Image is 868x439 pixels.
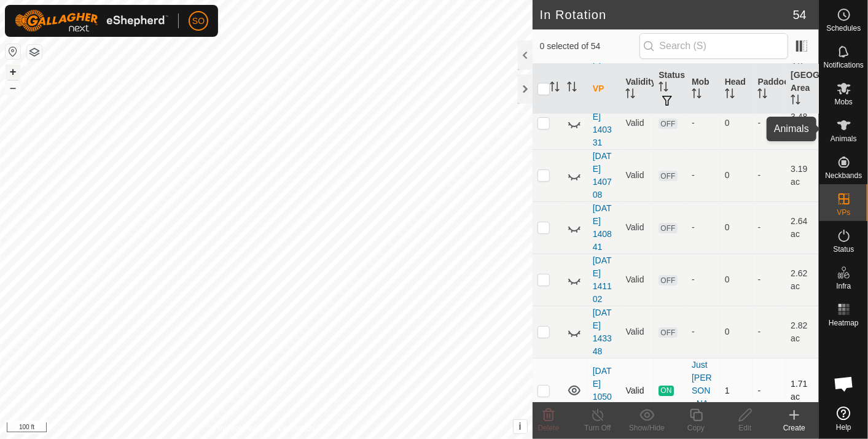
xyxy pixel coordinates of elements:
th: Paddock [753,64,786,114]
td: Valid [620,358,654,423]
td: - [753,358,786,423]
p-sorticon: Activate to sort [659,84,668,93]
a: Help [819,402,868,436]
input: Search (S) [639,33,788,59]
th: VP [588,64,621,114]
div: - [692,325,715,338]
span: Help [836,424,851,431]
th: Head [720,64,753,114]
span: Delete [538,424,560,432]
a: Contact Us [278,423,315,434]
td: Valid [620,306,654,358]
span: SO [192,15,205,28]
span: OFF [659,327,677,338]
span: OFF [659,118,677,129]
a: [DATE] 140841 [593,203,612,252]
th: Mob [687,64,720,114]
div: - [692,117,715,130]
div: - [692,221,715,234]
div: - [692,273,715,286]
button: Reset Map [6,44,20,59]
div: Turn Off [573,422,622,433]
td: Valid [620,201,654,254]
a: [DATE] 140331 [593,99,612,147]
a: [DATE] 105015 [593,366,612,414]
th: Status [654,64,687,114]
td: 1.71 ac [786,358,819,423]
td: - [753,149,786,201]
span: Infra [836,282,851,290]
p-sorticon: Activate to sort [625,90,635,100]
div: - [692,169,715,182]
span: i [518,421,521,432]
td: 2.62 ac [786,254,819,306]
td: - [753,254,786,306]
a: Privacy Policy [217,423,264,434]
td: Valid [620,149,654,201]
td: - [753,201,786,254]
td: 0 [720,201,753,254]
td: 3.48 ac [786,97,819,149]
p-sorticon: Activate to sort [725,90,735,100]
img: Gallagher Logo [15,10,168,32]
td: 0 [720,306,753,358]
span: Neckbands [825,172,862,179]
a: [DATE] 141102 [593,255,612,304]
td: 0 [720,254,753,306]
td: 3.19 ac [786,149,819,201]
span: ON [659,386,673,396]
span: Status [833,246,854,253]
td: - [753,97,786,149]
th: [GEOGRAPHIC_DATA] Area [786,64,819,114]
p-sorticon: Activate to sort [550,84,560,93]
div: Create [770,422,819,433]
span: OFF [659,223,677,233]
a: [DATE] 143348 [593,308,612,356]
button: i [514,420,527,433]
h2: In Rotation [540,7,793,22]
button: Map Layers [27,45,42,60]
td: 2.82 ac [786,306,819,358]
span: OFF [659,275,677,286]
span: OFF [659,171,677,181]
span: 54 [793,6,807,24]
div: Edit [721,422,770,433]
a: [DATE] 140708 [593,151,612,200]
td: Valid [620,97,654,149]
span: Animals [831,135,857,142]
div: Copy [671,422,721,433]
span: VPs [837,209,850,216]
p-sorticon: Activate to sort [567,84,577,93]
td: 2.64 ac [786,201,819,254]
span: Mobs [835,98,853,106]
td: 0 [720,149,753,201]
td: - [753,306,786,358]
td: 1 [720,358,753,423]
p-sorticon: Activate to sort [692,90,702,100]
span: Heatmap [829,319,859,327]
th: Validity [620,64,654,114]
span: Notifications [824,61,864,69]
div: Open chat [826,365,862,402]
div: Just [PERSON_NAME] [692,359,715,423]
button: – [6,80,20,95]
p-sorticon: Activate to sort [757,90,767,100]
span: Schedules [826,25,861,32]
td: 0 [720,97,753,149]
div: Show/Hide [622,422,671,433]
button: + [6,64,20,79]
td: Valid [620,254,654,306]
p-sorticon: Activate to sort [791,96,800,106]
span: 0 selected of 54 [540,40,639,53]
